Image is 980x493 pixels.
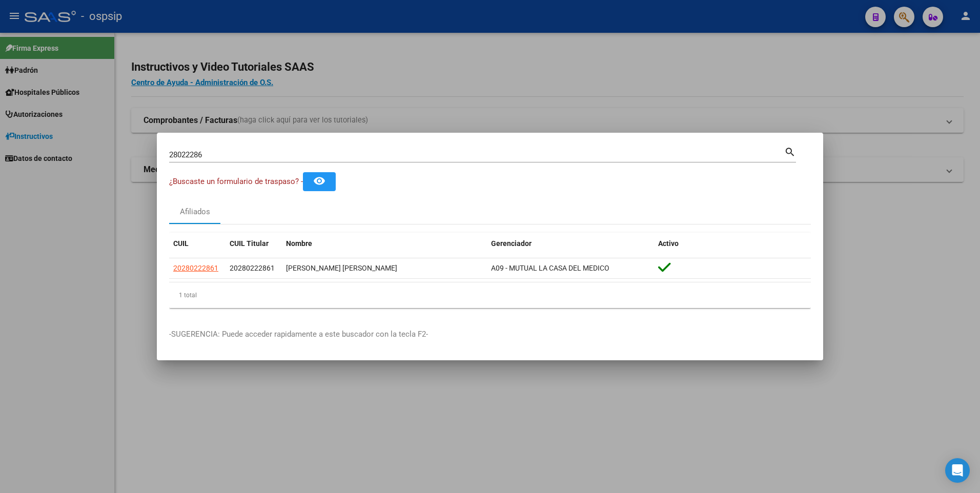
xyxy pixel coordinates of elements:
[230,264,275,272] span: 20280222861
[658,239,679,248] span: Activo
[286,262,483,274] div: [PERSON_NAME] [PERSON_NAME]
[491,239,532,248] span: Gerenciador
[784,145,796,157] mat-icon: search
[491,264,609,272] span: A09 - MUTUAL LA CASA DEL MEDICO
[654,233,811,255] datatable-header-cell: Activo
[286,239,312,248] span: Nombre
[169,282,811,308] div: 1 total
[313,175,325,187] mat-icon: remove_red_eye
[230,239,269,248] span: CUIL Titular
[169,328,811,340] p: -SUGERENCIA: Puede acceder rapidamente a este buscador con la tecla F2-
[945,458,970,483] div: Open Intercom Messenger
[282,233,487,255] datatable-header-cell: Nombre
[169,177,303,186] span: ¿Buscaste un formulario de traspaso? -
[173,264,218,272] span: 20280222861
[180,206,210,218] div: Afiliados
[226,233,282,255] datatable-header-cell: CUIL Titular
[173,239,189,248] span: CUIL
[487,233,654,255] datatable-header-cell: Gerenciador
[169,233,226,255] datatable-header-cell: CUIL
